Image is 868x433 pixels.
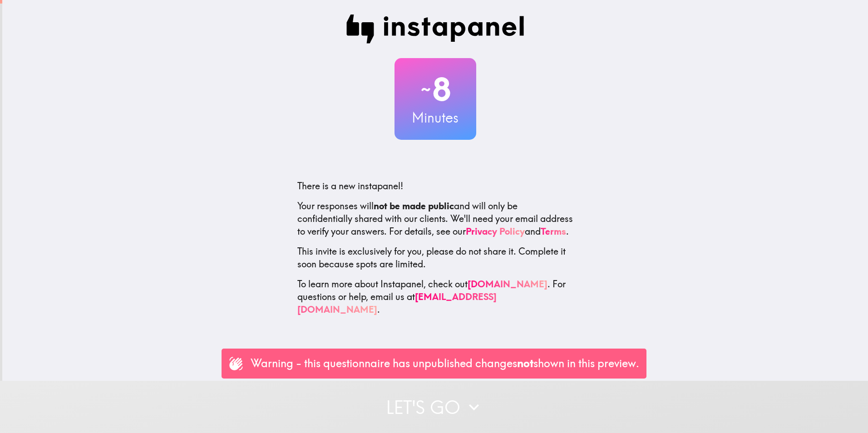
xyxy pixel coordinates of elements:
[517,356,533,370] span: not
[419,76,432,103] span: ~
[466,226,525,237] a: Privacy Policy
[297,278,573,316] p: To learn more about Instapanel, check out . For questions or help, email us at .
[297,180,403,192] span: There is a new instapanel!
[297,200,573,238] p: Your responses will and will only be confidentially shared with our clients. We'll need your emai...
[374,200,454,212] b: not be made public
[297,291,497,315] a: [EMAIL_ADDRESS][DOMAIN_NAME]
[468,278,547,290] a: [DOMAIN_NAME]
[541,226,566,237] a: Terms
[346,15,524,44] img: Instapanel
[251,356,639,371] p: Warning - this questionnaire has unpublished changes shown in this preview.
[395,108,476,127] h3: Minutes
[395,71,476,108] h2: 8
[297,245,573,271] p: This invite is exclusively for you, please do not share it. Complete it soon because spots are li...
